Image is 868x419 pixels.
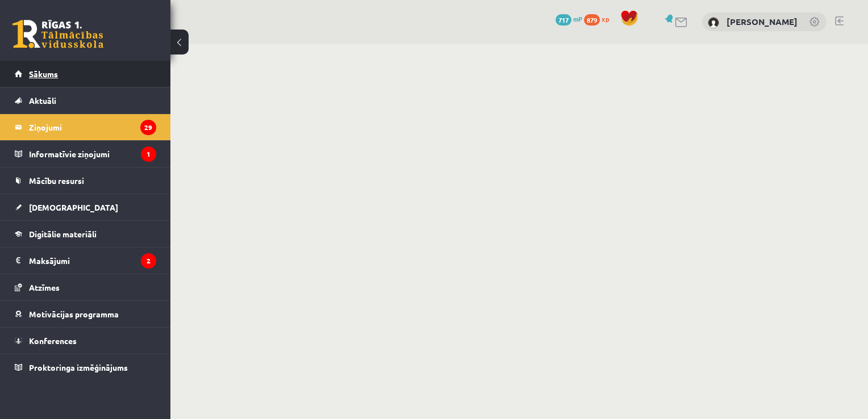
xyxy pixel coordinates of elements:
a: Mācību resursi [15,167,156,194]
i: 1 [141,146,156,162]
a: Sākums [15,61,156,87]
legend: Informatīvie ziņojumi [29,141,156,167]
a: Motivācijas programma [15,301,156,327]
a: Proktoringa izmēģinājums [15,354,156,380]
span: Mācību resursi [29,175,84,186]
span: Proktoringa izmēģinājums [29,362,128,372]
span: 879 [584,14,600,26]
span: Digitālie materiāli [29,229,97,239]
a: [PERSON_NAME] [727,16,798,27]
a: Ziņojumi29 [15,114,156,140]
span: Motivācijas programma [29,309,119,319]
a: [DEMOGRAPHIC_DATA] [15,194,156,220]
span: mP [573,14,582,23]
legend: Ziņojumi [29,114,156,140]
img: Ivanda Kokina [708,17,719,28]
a: Aktuāli [15,87,156,114]
a: Konferences [15,328,156,354]
a: Informatīvie ziņojumi1 [15,141,156,167]
i: 2 [141,253,156,269]
a: 717 mP [556,14,582,23]
span: [DEMOGRAPHIC_DATA] [29,202,118,212]
i: 29 [140,120,156,135]
span: Atzīmes [29,282,60,292]
span: Konferences [29,336,77,346]
legend: Maksājumi [29,248,156,274]
a: Digitālie materiāli [15,221,156,247]
a: 879 xp [584,14,615,23]
a: Rīgas 1. Tālmācības vidusskola [12,20,103,48]
span: Aktuāli [29,95,56,106]
span: xp [602,14,609,23]
span: 717 [556,14,571,26]
span: Sākums [29,69,58,79]
a: Maksājumi2 [15,248,156,274]
a: Atzīmes [15,274,156,300]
